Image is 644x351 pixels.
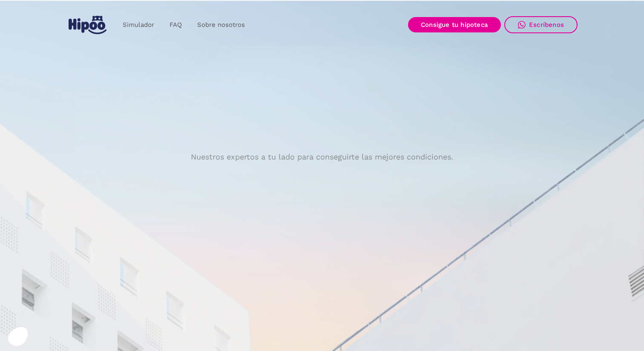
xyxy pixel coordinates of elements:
[504,16,578,33] a: Escríbenos
[529,21,564,29] div: Escríbenos
[408,17,501,32] a: Consigue tu hipoteca
[162,17,190,33] a: FAQ
[190,17,253,33] a: Sobre nosotros
[66,12,108,38] a: home
[191,154,453,160] p: Nuestros expertos a tu lado para conseguirte las mejores condiciones.
[115,17,162,33] a: Simulador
